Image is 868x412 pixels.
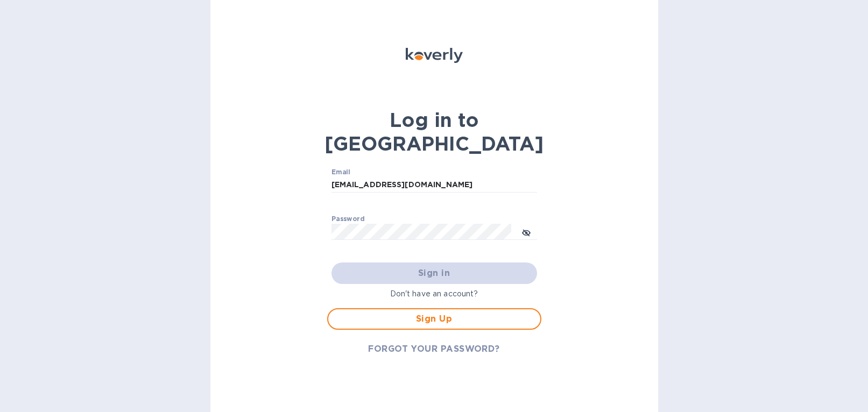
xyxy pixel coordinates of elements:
[359,338,509,360] button: FORGOT YOUR PASSWORD?
[327,308,541,330] button: Sign Up
[406,48,463,63] img: Koverly
[337,312,532,325] span: Sign Up
[331,169,350,175] label: Email
[368,343,500,356] span: FORGOT YOUR PASSWORD?
[516,221,537,243] button: toggle password visibility
[324,108,544,155] b: Log in to [GEOGRAPHIC_DATA]
[327,288,541,300] p: Don't have an account?
[331,216,364,223] label: Password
